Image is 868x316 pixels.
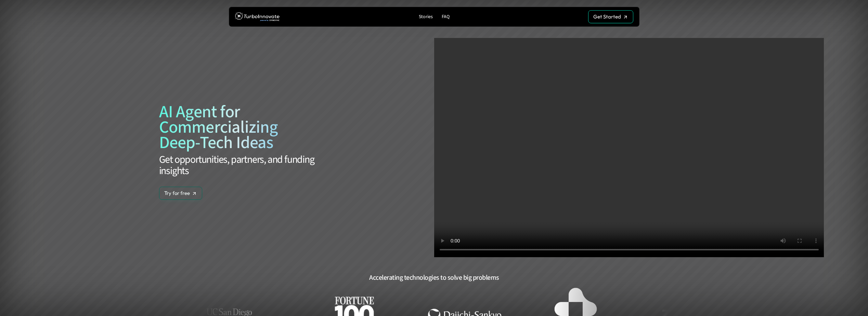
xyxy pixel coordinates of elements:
[416,12,436,22] a: Stories
[439,12,452,22] a: FAQ
[588,10,633,23] a: Get Started
[419,14,433,20] p: Stories
[235,11,280,23] img: TurboInnovate Logo
[593,14,621,20] p: Get Started
[442,14,450,20] p: FAQ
